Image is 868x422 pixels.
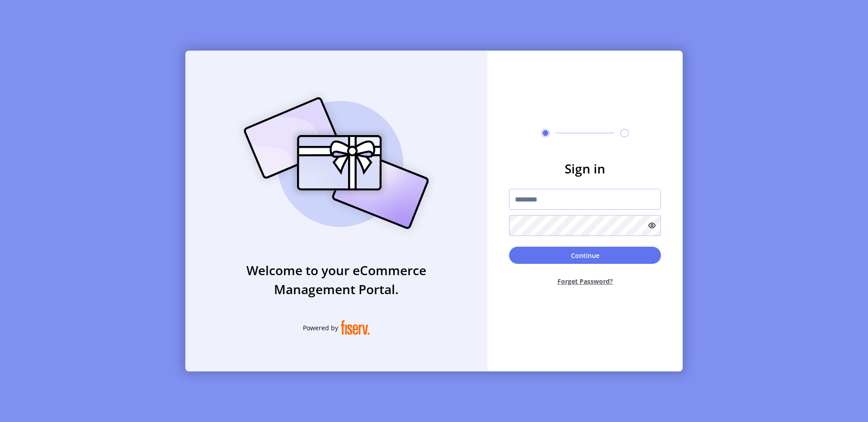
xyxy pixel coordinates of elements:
[509,159,661,178] h3: Sign in
[509,247,661,264] button: Continue
[185,261,487,299] h3: Welcome to your eCommerce Management Portal.
[509,269,661,293] button: Forget Password?
[230,87,443,239] img: card_Illustration.svg
[303,323,338,333] span: Powered by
